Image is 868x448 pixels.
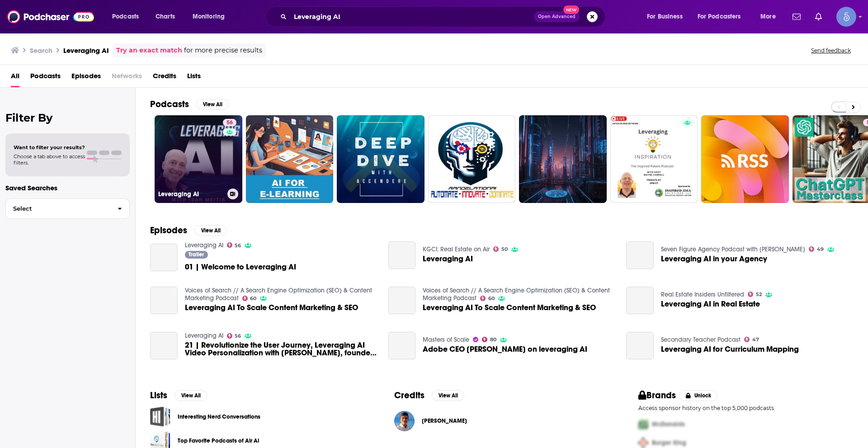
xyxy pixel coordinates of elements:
h2: Filter By [5,111,130,124]
a: 01 | Welcome to Leveraging AI [185,263,296,271]
button: View All [432,390,464,401]
a: 80 [482,337,496,342]
button: Show profile menu [836,7,856,27]
span: 80 [490,338,496,342]
a: Try an exact match [116,45,182,56]
a: Real Estate Insiders Unfiltered [661,291,744,298]
a: Credits [153,69,176,87]
a: 56 [223,119,236,126]
a: Leveraging AI To Scale Content Marketing & SEO [150,287,178,314]
a: Leveraging AI To Scale Content Marketing & SEO [423,304,596,311]
a: Show notifications dropdown [811,9,826,24]
button: open menu [186,9,236,24]
span: 49 [817,247,824,251]
button: open menu [641,9,694,24]
a: EpisodesView All [150,225,227,236]
span: Networks [112,69,142,87]
button: open menu [106,9,151,24]
a: 21 | Revolutionize the User Journey, Leveraging AI Video Personalization with Don Bosco, founder ... [150,332,178,359]
p: Access sponsor history on the top 5,000 podcasts. [638,405,854,411]
button: Ken Jon MiyachiKen Jon Miyachi [394,406,609,435]
h2: Lists [150,390,167,401]
span: Adobe CEO [PERSON_NAME] on leveraging AI [423,345,587,353]
a: KGCI: Real Estate on Air [423,245,490,253]
a: 21 | Revolutionize the User Journey, Leveraging AI Video Personalization with Don Bosco, founder ... [185,341,377,357]
button: View All [196,99,229,110]
span: 21 | Revolutionize the User Journey, Leveraging AI Video Personalization with [PERSON_NAME], foun... [185,341,377,357]
img: Podchaser - Follow, Share and Rate Podcasts [7,8,94,25]
input: Search podcasts, credits, & more... [290,9,534,24]
button: Unlock [679,390,718,401]
a: Episodes [71,69,101,87]
span: More [760,10,776,23]
a: Leveraging AI [388,241,416,269]
button: View All [194,225,227,236]
button: Select [5,198,130,219]
a: Leveraging AI To Scale Content Marketing & SEO [185,304,358,311]
a: Leveraging AI in your Agency [626,241,654,269]
a: 56 [227,242,241,248]
a: Show notifications dropdown [789,9,804,24]
a: 47 [744,337,759,342]
a: 49 [809,246,824,252]
button: open menu [754,9,787,24]
h2: Brands [638,390,676,401]
span: 50 [501,247,508,251]
h3: Leveraging AI [158,190,224,198]
a: CreditsView All [394,390,464,401]
span: Podcasts [112,10,139,23]
a: Leveraging AI [185,241,223,249]
span: New [563,5,580,14]
p: Saved Searches [5,184,130,192]
a: Leveraging AI [423,255,473,263]
a: 50 [493,246,508,252]
a: Top Favorite Podcasts of Air Ai [178,436,259,446]
img: Ken Jon Miyachi [394,411,415,431]
img: User Profile [836,7,856,27]
a: Leveraging AI for Curriculum Mapping [661,345,799,353]
a: 52 [748,292,762,297]
a: Leveraging AI in your Agency [661,255,767,263]
a: Podcasts [30,69,61,87]
a: Charts [150,9,180,24]
span: Interesting Nerd Conversations [150,406,170,427]
span: For Podcasters [698,10,741,23]
span: For Business [647,10,683,23]
span: for more precise results [184,45,262,56]
button: Send feedback [808,47,854,54]
span: 56 [235,334,241,338]
h3: Search [30,46,52,55]
a: Voices of Search // A Search Engine Optimization (SEO) & Content Marketing Podcast [185,287,372,302]
span: 52 [756,292,762,297]
a: 56Leveraging AI [155,115,242,203]
a: Leveraging AI for Curriculum Mapping [626,332,654,359]
h2: Episodes [150,225,187,236]
img: First Pro Logo [635,415,652,434]
a: Adobe CEO Shantanu Narayen on leveraging AI [388,332,416,359]
span: 60 [488,297,495,301]
a: All [11,69,19,87]
a: PodcastsView All [150,99,229,110]
a: 60 [242,296,257,301]
a: Interesting Nerd Conversations [178,412,260,422]
button: open menu [692,9,754,24]
div: Search podcasts, credits, & more... [274,6,614,27]
a: 60 [480,296,495,301]
a: 01 | Welcome to Leveraging AI [150,244,178,271]
a: Leveraging AI in Real Estate [661,300,760,308]
a: Leveraging AI To Scale Content Marketing & SEO [388,287,416,314]
a: Leveraging AI in Real Estate [626,287,654,314]
a: Seven Figure Agency Podcast with Josh Nelson [661,245,805,253]
span: Charts [156,10,175,23]
span: Monitoring [193,10,225,23]
span: Burger King [652,439,686,447]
